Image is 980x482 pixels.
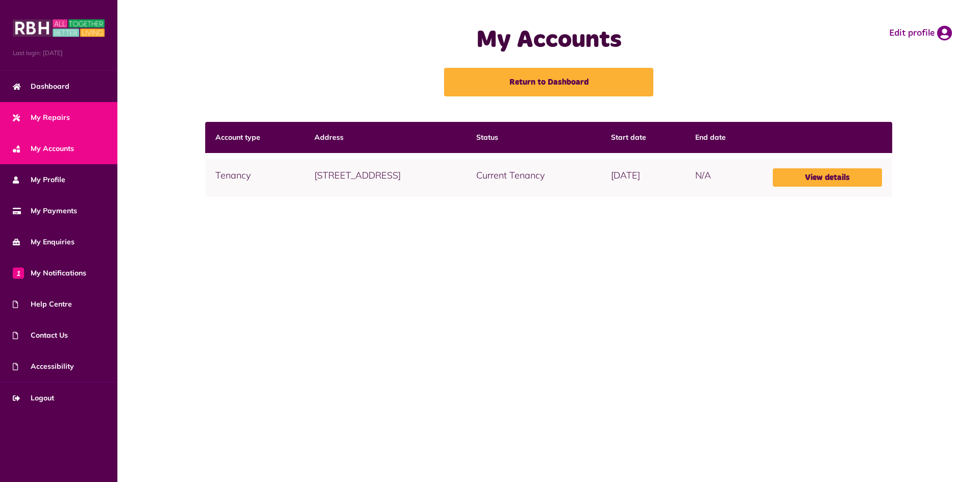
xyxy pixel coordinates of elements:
[13,268,86,278] span: My Notifications
[13,174,65,185] span: My Profile
[13,330,68,341] span: Contact Us
[304,122,466,153] th: Address
[444,68,653,96] a: Return to Dashboard
[601,158,685,197] td: [DATE]
[601,122,685,153] th: Start date
[205,122,304,153] th: Account type
[466,122,601,153] th: Status
[773,168,883,187] a: View details
[205,158,304,197] td: Tenancy
[685,122,763,153] th: End date
[13,361,74,372] span: Accessibility
[13,143,74,154] span: My Accounts
[304,158,466,197] td: [STREET_ADDRESS]
[13,237,75,247] span: My Enquiries
[13,393,54,403] span: Logout
[13,206,77,216] span: My Payments
[345,26,753,55] h1: My Accounts
[685,158,763,197] td: N/A
[13,299,72,310] span: Help Centre
[13,81,69,92] span: Dashboard
[13,267,24,278] span: 1
[889,26,952,41] a: Edit profile
[13,48,105,58] span: Last login: [DATE]
[466,158,601,197] td: Current Tenancy
[13,18,105,38] img: MyRBH
[13,112,70,123] span: My Repairs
